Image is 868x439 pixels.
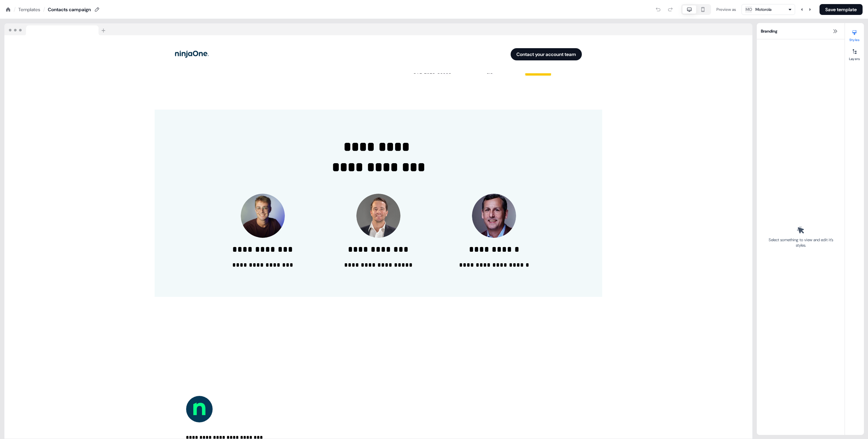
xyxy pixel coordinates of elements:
[511,48,582,60] button: Contact your account team
[742,4,795,15] button: MOMotorola
[766,237,835,248] div: Select something to view and edit it’s styles.
[241,194,285,238] img: Image
[356,194,400,238] img: Image
[845,46,864,61] button: Layers
[43,6,45,13] div: /
[757,23,845,39] div: Branding
[845,27,864,42] button: Styles
[14,6,16,13] div: /
[716,6,736,13] div: Preview as
[4,23,108,36] img: Browser topbar
[755,6,771,13] div: Motorola
[18,6,40,13] a: Templates
[472,194,516,238] img: Image
[820,4,863,15] button: Save template
[48,6,91,13] div: Contacts campaign
[746,6,752,13] div: MO
[381,48,582,60] div: Contact your account team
